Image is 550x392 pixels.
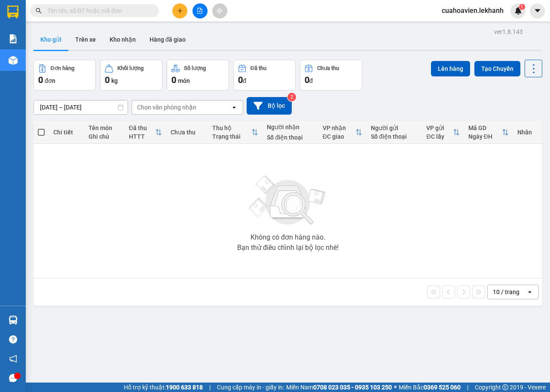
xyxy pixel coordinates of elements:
th: Toggle SortBy [464,121,513,144]
span: question-circle [9,335,17,343]
div: Đã thu [129,125,155,131]
span: món [178,77,190,84]
img: warehouse-icon [9,316,18,325]
span: đ [309,77,313,84]
span: 0 [305,75,309,85]
button: Đơn hàng0đơn [34,60,96,91]
span: plus [177,8,183,14]
th: Toggle SortBy [318,121,367,144]
span: file-add [197,8,203,14]
th: Toggle SortBy [208,121,263,144]
span: kg [111,77,118,84]
button: plus [172,3,187,18]
div: VP gửi [426,125,452,131]
div: Khối lượng [117,65,144,71]
div: Chọn văn phòng nhận [137,103,196,112]
div: Đơn hàng [51,65,74,71]
button: Hàng đã giao [143,29,192,50]
span: Miền Bắc [399,383,461,392]
button: Lên hàng [431,61,470,76]
span: copyright [502,384,508,390]
div: Mã GD [468,125,502,131]
button: Chưa thu0đ [300,60,362,91]
span: message [9,374,17,382]
div: Chưa thu [171,129,204,136]
th: Toggle SortBy [422,121,464,144]
div: Không có đơn hàng nào. [251,234,325,241]
button: Bộ lọc [247,97,292,115]
div: ver 1.8.143 [494,27,523,36]
span: 1 [520,4,523,10]
button: Kho gửi [34,29,68,50]
svg: open [231,104,238,111]
div: Người gửi [371,125,418,131]
div: Đã thu [251,65,266,71]
img: solution-icon [9,34,18,43]
button: caret-down [530,3,545,18]
span: đơn [45,77,55,84]
span: | [467,383,468,392]
img: icon-new-feature [514,7,522,15]
strong: 1900 633 818 [166,384,203,391]
span: notification [9,355,17,363]
strong: 0369 525 060 [424,384,461,391]
img: warehouse-icon [9,56,18,65]
span: ⚪️ [394,386,397,389]
div: ĐC lấy [426,133,452,140]
div: Số điện thoại [267,134,314,141]
button: Đã thu0đ [233,60,296,91]
img: logo-vxr [7,6,18,18]
div: Chưa thu [317,65,339,71]
span: | [209,383,211,392]
input: Tìm tên, số ĐT hoặc mã đơn [47,6,149,15]
div: ĐC giao [323,133,355,140]
div: HTTT [129,133,155,140]
span: 0 [238,75,243,85]
span: cuahoavien.lekhanh [435,5,510,16]
button: Trên xe [68,29,103,50]
div: Chi tiết [53,129,80,136]
input: Select a date range. [34,100,128,114]
div: Số điện thoại [371,133,418,140]
div: Số lượng [184,65,206,71]
div: Ngày ĐH [468,133,502,140]
img: svg+xml;base64,PHN2ZyBjbGFzcz0ibGlzdC1wbHVnX19zdmciIHhtbG5zPSJodHRwOi8vd3d3LnczLm9yZy8yMDAwL3N2Zy... [245,170,331,231]
button: Kho nhận [103,29,143,50]
div: VP nhận [323,125,355,131]
svg: open [526,289,533,295]
div: 10 / trang [493,288,519,296]
span: caret-down [534,7,541,15]
div: Người nhận [267,124,314,131]
strong: 0708 023 035 - 0935 103 250 [313,384,392,391]
div: Nhãn [517,129,538,136]
span: Cung cấp máy in - giấy in: [217,383,284,392]
span: search [36,8,42,14]
div: Tên món [89,125,120,131]
button: Tạo Chuyến [474,61,520,76]
button: aim [212,3,227,18]
div: Thu hộ [212,125,251,131]
span: Miền Nam [286,383,392,392]
span: đ [243,77,246,84]
span: 0 [38,75,43,85]
span: Hỗ trợ kỹ thuật: [124,383,203,392]
sup: 1 [519,4,525,10]
div: Trạng thái [212,133,251,140]
sup: 2 [287,93,296,101]
button: Số lượng0món [167,60,229,91]
div: Bạn thử điều chỉnh lại bộ lọc nhé! [237,244,339,251]
button: Khối lượng0kg [100,60,162,91]
th: Toggle SortBy [125,121,166,144]
button: file-add [192,3,208,18]
span: 0 [171,75,176,85]
span: aim [217,8,223,14]
span: 0 [105,75,110,85]
div: Ghi chú [89,133,120,140]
